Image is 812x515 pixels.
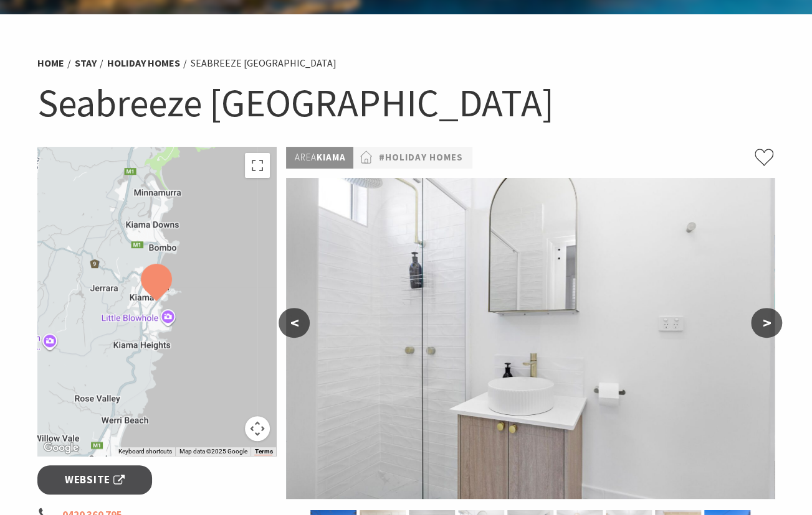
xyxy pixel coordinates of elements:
p: Kiama [286,147,353,169]
a: Website [37,465,153,494]
a: Open this area in Google Maps (opens a new window) [41,440,82,456]
span: Map data ©2025 Google [179,448,247,455]
li: Seabreeze [GEOGRAPHIC_DATA] [191,55,337,72]
a: Holiday Homes [107,57,180,70]
img: Google [41,440,82,456]
h1: Seabreeze [GEOGRAPHIC_DATA] [37,78,775,128]
a: #Holiday Homes [378,150,462,165]
span: Website [65,471,125,488]
span: Area [294,151,316,163]
button: > [751,308,782,338]
button: < [279,308,310,338]
button: Map camera controls [245,416,270,441]
button: Keyboard shortcuts [118,447,171,456]
a: Home [37,57,64,70]
button: Toggle fullscreen view [245,153,270,178]
a: Terms (opens in new tab) [254,448,272,455]
a: Stay [75,57,97,70]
